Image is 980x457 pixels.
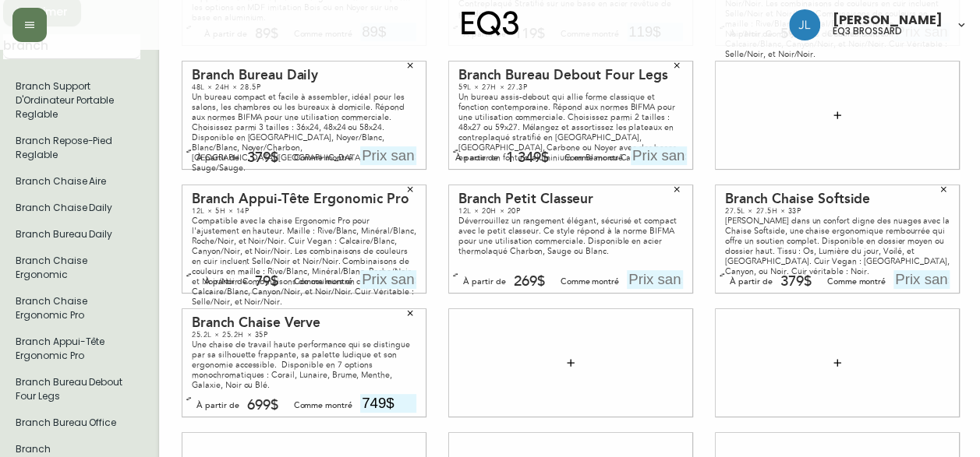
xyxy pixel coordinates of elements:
[192,316,416,330] div: Branch Chaise Verve
[627,270,683,289] input: Prix sans le $
[247,151,278,165] div: 379$
[455,151,498,165] div: À partir de
[255,275,278,289] div: 79$
[458,216,683,256] div: Déverrouillez un rangement élégant, sécurisé et compact avec le petit classeur. Ce style répond à...
[458,69,683,83] div: Branch Bureau Debout Four Legs
[789,9,820,40] img: 4c684eb21b92554db63a26dcce857022
[833,26,902,36] h5: eq3 brossard
[192,83,416,92] div: 48L × 24H × 28.5P
[3,288,140,329] li: Branch Chaise Ergonomic Pro
[192,339,416,390] div: Une chaise de travail haute performance qui se distingue par sa silhouette frappante, sa palette ...
[192,206,416,216] div: 12L × 5H × 14P
[725,192,950,206] div: Branch Chaise Softside
[458,206,683,216] div: 12L × 20H × 20P
[458,192,683,206] div: Branch Petit Classeur
[725,216,950,276] div: [PERSON_NAME] dans un confort digne des nuages avec la Chaise Softside, une chaise ergonomique re...
[3,221,140,248] li: Branch Bureau Daily
[463,275,506,289] div: À partir de
[506,151,549,165] div: 1 349$
[192,192,416,206] div: Branch Appui-Tête Ergonomic Pro
[360,146,416,165] input: Prix sans le $
[192,92,416,173] div: Un bureau compact et facile à assembler, idéal pour les salons, les chambres ou les bureaux à dom...
[893,270,950,289] input: Prix sans le $
[192,330,416,339] div: 25.2L × 25.2H × 35P
[560,275,619,289] div: Comme montré
[631,146,687,165] input: Prix sans le $
[462,11,519,36] img: logo
[360,394,416,413] input: Prix sans le $
[247,399,278,413] div: 699$
[826,275,886,289] div: Comme montré
[3,195,140,221] li: Petit format pendre marque
[3,73,140,128] li: Branch Support D'Ordinateur Portable Reglable
[3,369,140,410] li: Petit format pendre marque
[293,151,352,165] div: Comme montré
[196,151,239,165] div: À partir de
[196,399,239,413] div: À partir de
[514,275,545,289] div: 269$
[360,270,416,289] input: Prix sans le $
[192,216,416,307] div: Compatible avec la chaise Ergonomic Pro pour l'ajustement en hauteur. Maille : Rive/Blanc, Minéra...
[458,92,683,163] div: Un bureau assis-debout qui allie forme classique et fonction contemporaine. Répond aux normes BIF...
[725,206,950,216] div: 27.5L × 27.5H × 33P
[293,275,352,289] div: Comme montré
[3,329,140,369] li: Branch Appui-Tête Ergonomic Pro
[204,275,247,289] div: À partir de
[564,151,623,165] div: Comme montré
[458,83,683,92] div: 59L × 27H × 27.3P
[293,399,352,413] div: Comme montré
[3,128,140,168] li: Branch Repose-Pied Reglable
[833,14,943,26] span: [PERSON_NAME]
[3,248,140,288] li: Branch Chaise Ergonomic
[780,275,812,289] div: 379$
[192,69,416,83] div: Branch Bureau Daily
[730,275,773,289] div: À partir de
[3,168,140,195] li: Branch Chaise Aire
[3,410,140,436] li: Petit format pendre marque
